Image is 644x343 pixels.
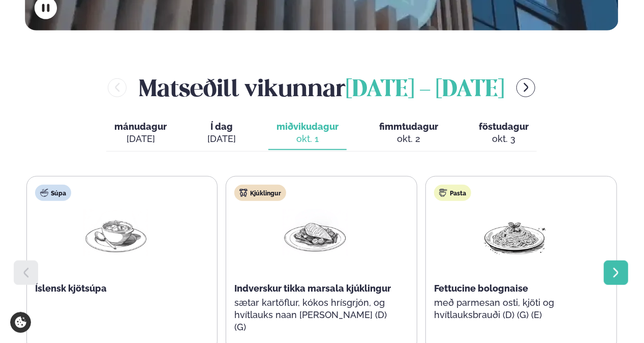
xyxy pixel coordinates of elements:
span: föstudagur [479,121,529,132]
div: okt. 1 [277,133,339,145]
button: miðvikudagur okt. 1 [268,117,347,150]
span: Fettucine bolognaise [434,283,528,294]
button: menu-btn-right [516,78,535,97]
p: sætar kartöflur, kókos hrísgrjón, og hvítlauks naan [PERSON_NAME] (D) (G) [234,297,396,333]
img: Soup.png [83,209,148,256]
img: pasta.svg [439,189,447,197]
span: Indverskur tikka marsala kjúklingur [234,283,391,294]
img: soup.svg [40,189,48,197]
button: menu-btn-left [108,78,127,97]
span: Í dag [207,121,236,133]
div: Súpa [35,185,71,201]
img: chicken.svg [239,189,248,197]
div: [DATE] [114,133,167,145]
span: Íslensk kjötsúpa [35,283,107,294]
button: föstudagur okt. 3 [471,117,537,150]
h2: Matseðill vikunnar [139,71,504,104]
div: Pasta [434,185,471,201]
div: okt. 2 [379,133,438,145]
div: Kjúklingur [234,185,286,201]
a: Cookie settings [10,312,31,333]
div: [DATE] [207,133,236,145]
img: Spagetti.png [482,209,547,256]
button: fimmtudagur okt. 2 [371,117,446,150]
img: Chicken-breast.png [283,209,348,256]
span: mánudagur [114,121,167,132]
div: okt. 3 [479,133,529,145]
span: miðvikudagur [277,121,339,132]
span: fimmtudagur [379,121,438,132]
p: með parmesan osti, kjöti og hvítlauksbrauði (D) (G) (E) [434,297,596,321]
button: Í dag [DATE] [199,117,244,150]
button: mánudagur [DATE] [106,117,175,150]
span: [DATE] - [DATE] [346,79,504,101]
